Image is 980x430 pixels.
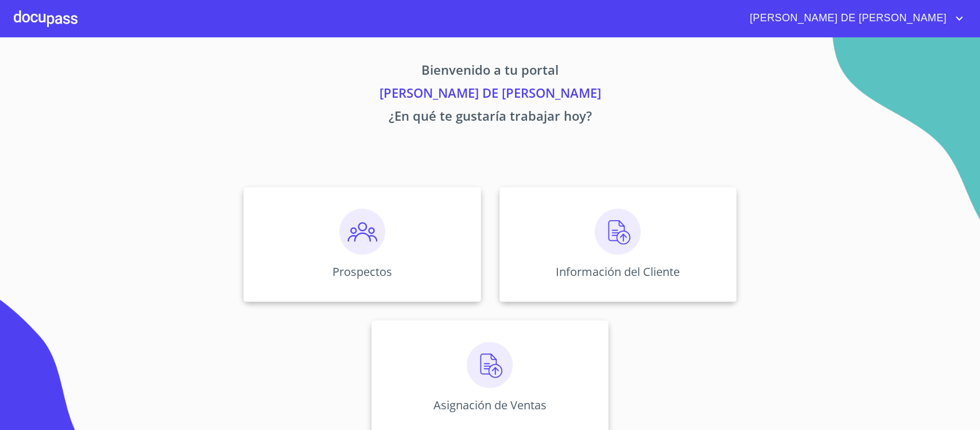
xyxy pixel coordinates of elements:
p: Prospectos [332,264,392,279]
p: Asignación de Ventas [433,397,547,413]
p: Bienvenido a tu portal [137,60,844,83]
p: [PERSON_NAME] DE [PERSON_NAME] [137,83,844,106]
p: Información del Cliente [556,264,680,279]
p: ¿En qué te gustaría trabajar hoy? [137,106,844,129]
img: prospectos.png [339,209,385,255]
span: [PERSON_NAME] DE [PERSON_NAME] [741,9,952,28]
img: carga.png [595,209,641,255]
button: account of current user [741,9,966,28]
img: carga.png [467,342,513,388]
